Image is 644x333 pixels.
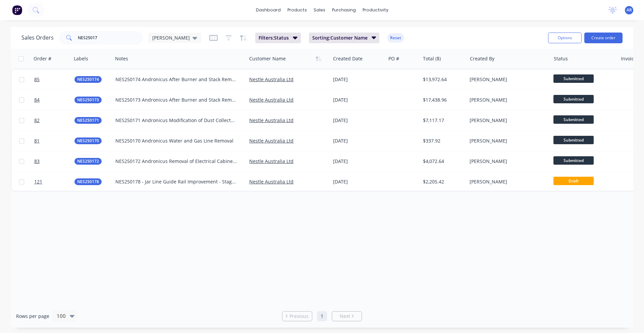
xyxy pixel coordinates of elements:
div: $2,205.42 [423,178,462,185]
div: [PERSON_NAME] [470,76,544,83]
a: Next page [332,313,362,320]
div: $17,438.96 [423,97,462,103]
span: Submitted [553,115,594,124]
div: [DATE] [333,97,383,103]
div: Customer Name [249,55,286,62]
button: NES250171 [74,117,102,124]
div: Created Date [333,55,363,62]
div: sales [310,5,329,15]
div: [DATE] [333,76,383,83]
div: NES250171 Andronicus Modification of Dust Collector Line [115,117,237,124]
div: [DATE] [333,117,383,124]
div: NES250173 Andronicus After Burner and Stack Removal Option 1 [115,97,237,103]
button: Reset [387,33,404,43]
div: productivity [359,5,392,15]
span: Next [340,313,350,320]
button: NES250174 [74,76,102,83]
button: NES250178 [74,178,102,185]
span: 81 [34,137,40,144]
span: Draft [553,177,594,185]
span: Submitted [553,136,594,144]
span: 82 [34,117,40,124]
div: NES250174 Andronicus After Burner and Stack Removal Option 2 [115,76,237,83]
span: AR [627,7,632,13]
span: NES250178 [77,178,99,185]
a: Nestle Australia Ltd [249,117,293,123]
button: NES250170 [74,137,102,144]
div: NES250178 - Jar Line Guide Rail Improvement - Stage 2 [115,178,237,185]
div: $13,972.64 [423,76,462,83]
span: Sorting: Customer Name [312,35,368,41]
a: 81 [34,131,74,151]
ul: Pagination [279,311,365,321]
button: Create order [584,33,623,43]
div: $4,072.64 [423,158,462,165]
div: [PERSON_NAME] [470,137,544,144]
span: NES250172 [77,158,99,165]
div: products [284,5,310,15]
span: NES250171 [77,117,99,124]
div: [DATE] [333,158,383,165]
a: 84 [34,90,74,110]
button: NES250173 [74,97,102,103]
a: 85 [34,69,74,90]
button: Filters:Status [255,33,301,43]
div: PO # [388,55,399,62]
span: Previous [289,313,309,320]
a: Page 1 is your current page [317,311,327,321]
img: Factory [12,5,22,15]
a: 82 [34,110,74,130]
span: 83 [34,158,40,165]
div: [PERSON_NAME] [470,117,544,124]
a: Nestle Australia Ltd [249,97,293,103]
div: [PERSON_NAME] [470,97,544,103]
span: Submitted [553,95,594,103]
div: Total ($) [423,55,441,62]
div: [PERSON_NAME] [470,178,544,185]
h1: Sales Orders [21,35,54,41]
span: Rows per page [16,313,49,320]
span: NES250174 [77,76,99,83]
div: [DATE] [333,178,383,185]
input: Search... [78,31,143,45]
a: Nestle Australia Ltd [249,137,293,144]
div: Order # [34,55,51,62]
div: $337.92 [423,137,462,144]
div: Created By [470,55,494,62]
span: Submitted [553,74,594,83]
span: 84 [34,97,40,103]
a: Nestle Australia Ltd [249,76,293,82]
a: Previous page [282,313,312,320]
div: [DATE] [333,137,383,144]
div: Status [554,55,568,62]
div: [PERSON_NAME] [470,158,544,165]
span: NES250170 [77,137,99,144]
div: Labels [74,55,88,62]
span: Submitted [553,156,594,165]
button: Options [548,33,582,43]
span: NES250173 [77,97,99,103]
button: NES250172 [74,158,102,165]
div: Notes [115,55,128,62]
a: 121 [34,172,74,192]
a: dashboard [253,5,284,15]
span: 85 [34,76,40,83]
a: 83 [34,151,74,171]
a: Nestle Australia Ltd [249,158,293,164]
div: $7,117.17 [423,117,462,124]
a: Nestle Australia Ltd [249,178,293,185]
div: NES250172 Andronicus Removal of Electrical Cabinets and Batching Controls [115,158,237,165]
span: 121 [34,178,42,185]
span: Filters: Status [259,35,289,41]
div: purchasing [329,5,359,15]
span: [PERSON_NAME] [152,34,190,41]
div: NES250170 Andronicus Water and Gas Line Removal [115,137,237,144]
button: Sorting:Customer Name [309,33,380,43]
